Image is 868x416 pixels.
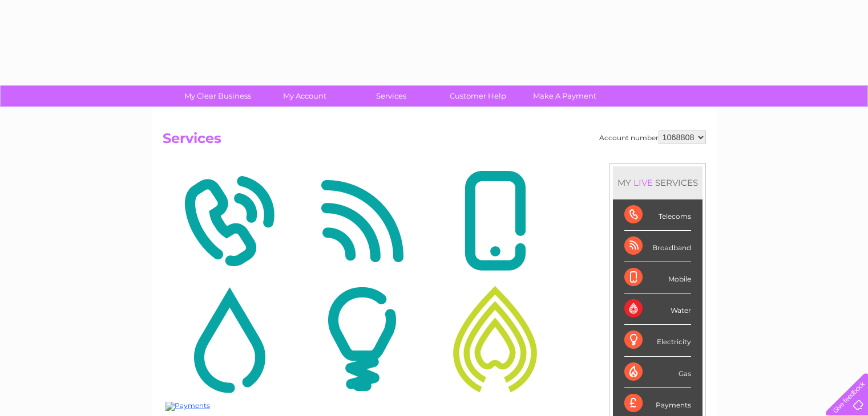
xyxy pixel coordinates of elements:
a: My Clear Business [171,85,265,107]
div: Water [624,293,691,325]
h2: Services [163,130,706,152]
div: Gas [624,357,691,388]
div: LIVE [631,177,655,188]
div: Broadband [624,231,691,262]
img: Telecoms [165,166,293,276]
a: My Account [257,85,352,107]
div: MY SERVICES [613,166,703,199]
a: Customer Help [431,85,525,107]
a: Make A Payment [518,85,612,107]
div: Telecoms [624,199,691,231]
img: Water [165,284,293,394]
img: Broadband [298,166,426,276]
a: Services [344,85,438,107]
img: Electricity [298,284,426,394]
div: Account number [599,130,706,144]
img: Mobile [431,166,559,276]
div: Mobile [624,262,691,293]
img: Gas [431,284,559,394]
div: Electricity [624,325,691,356]
img: Payments [165,402,210,411]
